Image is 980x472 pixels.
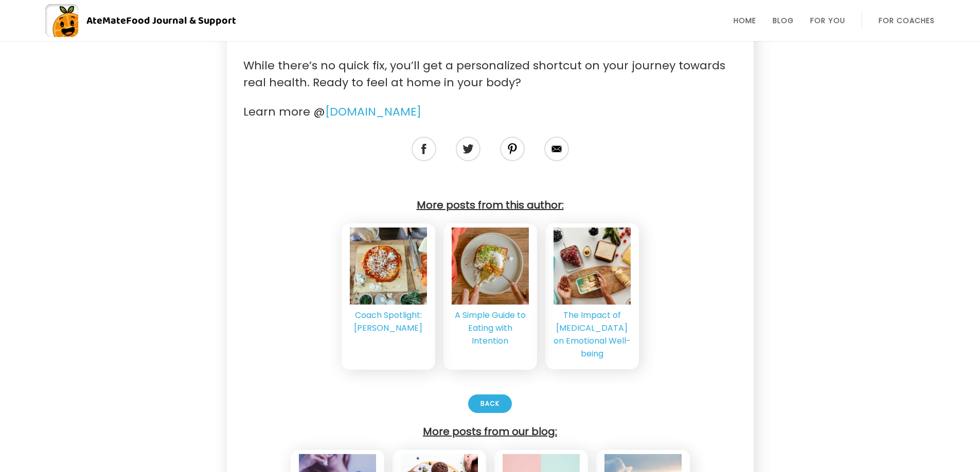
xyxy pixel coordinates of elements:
div: Coach Spotlight: [PERSON_NAME] [350,309,427,334]
p: While there’s no quick fix, you’ll get a personalized shortcut on your journey towards real healt... [243,57,737,91]
img: Facebook [421,136,426,162]
img: Instagram [507,135,518,163]
img: Perfectionism on emotional well-being. Image: Pexels - Vanessa Loring [530,228,653,305]
h4: More posts from this author: [243,199,737,215]
a: Perfectionism on emotional well-being. Image: Pexels - Vanessa LoringThe Impact of [MEDICAL_DATA]... [545,223,639,369]
img: Medium [551,136,562,162]
div: AteMate [78,12,236,29]
h4: More posts from our blog: [243,425,737,442]
span: Food Journal & Support [126,12,236,29]
a: AteMateFood Journal & Support [45,4,935,37]
a: Eating with intention. Image: Pexels - Antoni ShkrabaA Simple Guide to Eating with Intention [443,223,537,370]
a: Home [734,16,756,25]
div: Back [468,394,512,413]
a: [DOMAIN_NAME] [325,104,421,120]
img: Eating with intention. Image: Pexels - Antoni Shkraba [429,228,552,305]
a: For You [810,16,845,25]
div: The Impact of [MEDICAL_DATA] on Emotional Well-being [554,309,631,360]
div: A Simple Guide to Eating with Intention [452,309,529,347]
img: Twitter [462,136,473,162]
p: Learn more @ [243,103,737,120]
img: Image: Pexels - Katerina Holmes [322,228,455,305]
a: Image: Pexels - Katerina HolmesCoach Spotlight: [PERSON_NAME] [342,223,435,370]
a: For Coaches [879,16,935,25]
a: Blog [773,16,794,25]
